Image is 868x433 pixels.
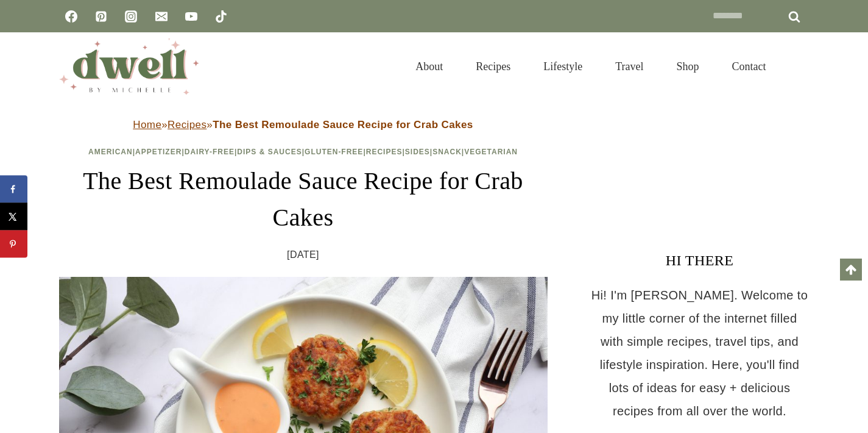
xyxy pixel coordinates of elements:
a: Sides [405,148,430,156]
a: Appetizer [135,148,182,156]
a: YouTube [179,4,203,29]
a: Scroll to top [840,259,862,281]
p: Hi! I'm [PERSON_NAME]. Welcome to my little corner of the internet filled with simple recipes, tr... [590,284,810,423]
a: TikTok [209,4,233,29]
h3: HI THERE [590,249,810,271]
strong: The Best Remoulade Sauce Recipe for Crab Cakes [213,119,473,131]
time: [DATE] [287,246,319,264]
span: » » [133,119,473,131]
a: Email [149,4,174,29]
a: Dips & Sauces [237,148,302,156]
a: Pinterest [89,4,113,29]
a: Home [133,119,161,131]
nav: Primary Navigation [399,45,782,88]
button: View Search Form [789,56,810,77]
a: Vegetarian [464,148,518,156]
a: American [88,148,133,156]
img: DWELL by michelle [59,38,199,95]
a: Shop [660,45,715,88]
a: Contact [716,45,783,88]
a: Lifestyle [527,45,599,88]
a: Facebook [59,4,83,29]
a: Snack [432,148,462,156]
a: Recipes [459,45,527,88]
a: Recipes [168,119,206,131]
a: Dairy-Free [185,148,235,156]
a: Recipes [366,148,403,156]
span: | | | | | | | | [88,148,518,156]
a: Instagram [119,4,143,29]
a: About [399,45,459,88]
a: Travel [599,45,660,88]
a: Gluten-Free [305,148,363,156]
h1: The Best Remoulade Sauce Recipe for Crab Cakes [59,163,548,236]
